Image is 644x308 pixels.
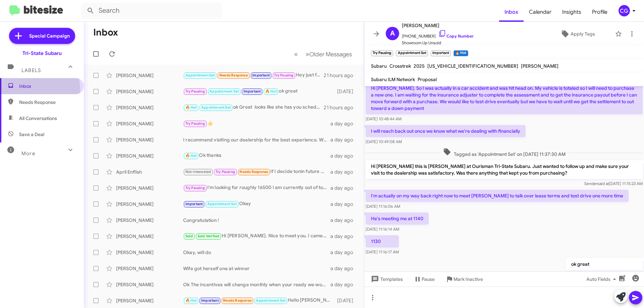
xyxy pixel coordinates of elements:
[587,2,613,22] span: Profile
[566,258,643,270] p: ok great
[294,50,298,58] span: «
[371,50,393,56] small: Try Pausing
[185,170,211,174] span: Not-Interested
[116,265,183,272] div: [PERSON_NAME]
[201,105,231,110] span: Appointment Set
[185,73,215,77] span: Appointment Set
[198,234,220,238] span: Sold Verified
[414,63,425,69] span: 2025
[366,160,643,179] p: Hi [PERSON_NAME] this is [PERSON_NAME] at Ourisman Tri-State Subaru. Just wanted to follow up and...
[366,116,401,121] span: [DATE] 10:48:44 AM
[586,273,619,285] span: Auto Fields
[29,33,70,39] span: Special Campaign
[366,249,399,254] span: [DATE] 11:16:17 AM
[453,273,483,285] span: Mark Inactive
[581,273,624,285] button: Auto Fields
[366,227,399,232] span: [DATE] 11:16:14 AM
[402,21,474,29] span: [PERSON_NAME]
[209,89,239,94] span: Appointment Set
[324,72,359,79] div: 21 hours ago
[557,2,587,22] a: Insights
[116,185,183,191] div: [PERSON_NAME]
[185,89,205,94] span: Try Pausing
[19,83,76,89] span: Inbox
[183,136,330,143] div: I recommend visiting our dealership for the best experience. Would you like to schedule an appoin...
[183,232,330,240] div: Hi [PERSON_NAME]. Nice to meet you. I came in [DATE] and worked with [PERSON_NAME]. I actually bo...
[431,50,451,56] small: Important
[524,2,557,22] a: Calendar
[366,139,402,144] span: [DATE] 10:49:08 AM
[183,281,330,288] div: Ok The incentives will change monthly when your ready we would love to earn your business. Did al...
[427,63,518,69] span: [US_VEHICLE_IDENTIFICATION_NUMBER]
[366,82,643,114] p: Hi [PERSON_NAME]. So I was actually in a car accident and was hit head on. My vehicle is totaled ...
[183,120,330,127] div: 👍
[408,273,440,285] button: Pause
[366,190,629,202] p: I'm actually on my way back right now to meet [PERSON_NAME] to talk over lease terms and test dri...
[185,121,205,126] span: Try Pausing
[223,298,252,303] span: Needs Response
[19,99,76,106] span: Needs Response
[185,202,203,206] span: Important
[521,63,558,69] span: [PERSON_NAME]
[371,76,415,82] span: Subaru ILM Network
[389,63,411,69] span: Crosstrek
[390,28,395,39] span: A
[306,50,309,58] span: »
[116,136,183,143] div: [PERSON_NAME]
[185,298,197,303] span: 🔥 Hot
[239,170,268,174] span: Needs Response
[619,5,630,16] div: CG
[330,185,359,191] div: a day ago
[116,249,183,256] div: [PERSON_NAME]
[370,273,403,285] span: Templates
[330,120,359,127] div: a day ago
[290,47,356,61] nav: Page navigation example
[81,3,222,19] input: Search
[309,51,352,58] span: Older Messages
[330,217,359,224] div: a day ago
[216,170,235,174] span: Try Pausing
[499,2,524,22] a: Inbox
[183,200,330,208] div: Okay
[244,89,261,94] span: Important
[402,40,474,46] span: Showroom Up Unsold
[19,131,44,138] span: Save a Deal
[219,73,248,77] span: Needs Response
[183,249,330,256] div: Okay, will do
[93,27,118,38] h1: Inbox
[334,297,359,304] div: [DATE]
[366,235,399,247] p: 1130
[116,169,183,175] div: April Enflish
[185,105,197,110] span: 🔥 Hot
[265,89,277,94] span: 🔥 Hot
[330,249,359,256] div: a day ago
[22,50,62,57] div: Tri-State Subaru
[330,281,359,288] div: a day ago
[21,67,41,73] span: Labels
[185,234,193,238] span: Sold
[183,104,324,111] div: ok Great looks like she has you schedule for [DATE] @10:00am [STREET_ADDRESS]
[330,201,359,207] div: a day ago
[418,76,437,82] span: Proposal
[440,273,488,285] button: Mark Inactive
[330,136,359,143] div: a day ago
[183,152,330,160] div: Ok thanks
[366,125,526,137] p: I will reach back out once we know what we're dealing with financially
[440,148,568,158] span: Tagged as 'Appointment Set' on [DATE] 11:37:30 AM
[183,184,330,192] div: I'm looking for roughly 16500 I am currently out of town at a work event but when I come back I c...
[438,34,474,39] a: Copy Number
[256,298,285,303] span: Appointment Set
[183,71,324,79] div: Hey just following up on this
[366,204,400,209] span: [DATE] 11:16:06 AM
[252,73,270,77] span: Important
[9,28,75,44] a: Special Campaign
[330,169,359,175] div: a day ago
[402,29,474,40] span: [PHONE_NUMBER]
[116,233,183,240] div: [PERSON_NAME]
[116,217,183,224] div: [PERSON_NAME]
[453,50,468,56] small: 🔥 Hot
[116,88,183,95] div: [PERSON_NAME]
[364,273,408,285] button: Templates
